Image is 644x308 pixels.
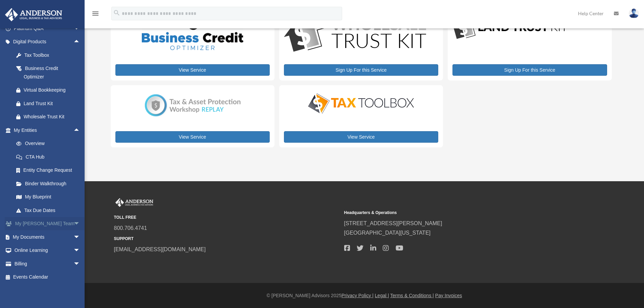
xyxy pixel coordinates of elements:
img: WS-Trust-Kit-lgo-1.jpg [284,16,426,53]
a: Overview [9,137,90,150]
span: arrow_drop_down [73,217,87,231]
a: My Blueprint [9,190,90,204]
a: 800.706.4741 [114,225,147,231]
i: search [113,9,120,17]
a: Privacy Policy | [341,293,374,298]
a: Entity Change Request [9,164,90,177]
i: menu [91,9,99,18]
span: arrow_drop_down [73,22,87,35]
a: View Service [284,131,438,143]
a: My [PERSON_NAME] Teamarrow_drop_down [5,217,90,231]
span: arrow_drop_up [73,35,87,49]
a: Tax Due Dates [9,204,90,217]
a: Pay Invoices [435,293,462,298]
small: TOLL FREE [114,214,339,221]
div: Virtual Bookkeeping [24,86,79,94]
a: Land Trust Kit [9,97,87,110]
a: View Service [115,64,270,76]
div: Land Trust Kit [24,99,79,108]
a: menu [91,12,99,18]
a: [EMAIL_ADDRESS][DOMAIN_NAME] [114,246,206,252]
span: arrow_drop_down [73,230,87,244]
a: Binder Walkthrough [9,177,90,190]
div: Tax Toolbox [24,51,79,60]
small: SUPPORT [114,235,339,242]
a: Tax Toolbox [9,48,87,62]
span: arrow_drop_down [73,244,87,258]
a: Online Learningarrow_drop_down [5,244,90,257]
a: Terms & Conditions | [390,293,434,298]
a: CTA Hub [9,150,90,164]
span: arrow_drop_up [73,123,87,137]
div: Business Credit Optimizer [24,64,79,81]
a: Digital Productsarrow_drop_up [5,35,87,49]
a: Billingarrow_drop_down [5,257,90,270]
a: Sign Up For this Service [284,64,438,76]
div: © [PERSON_NAME] Advisors 2025 [85,291,644,300]
img: Anderson Advisors Platinum Portal [3,8,64,21]
a: View Service [115,131,270,143]
div: Wholesale Trust Kit [24,113,79,121]
small: Headquarters & Operations [344,209,570,216]
img: User Pic [629,8,639,18]
a: [GEOGRAPHIC_DATA][US_STATE] [344,230,431,236]
a: Events Calendar [5,270,90,284]
a: [STREET_ADDRESS][PERSON_NAME] [344,220,442,226]
a: Business Credit Optimizer [9,62,87,84]
img: Anderson Advisors Platinum Portal [114,198,155,207]
a: Legal | [375,293,389,298]
a: Virtual Bookkeeping [9,84,87,97]
a: My Documentsarrow_drop_down [5,230,90,244]
span: arrow_drop_down [73,257,87,271]
a: Sign Up For this Service [452,64,607,76]
a: Wholesale Trust Kit [9,110,87,124]
a: My Entitiesarrow_drop_up [5,123,90,137]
